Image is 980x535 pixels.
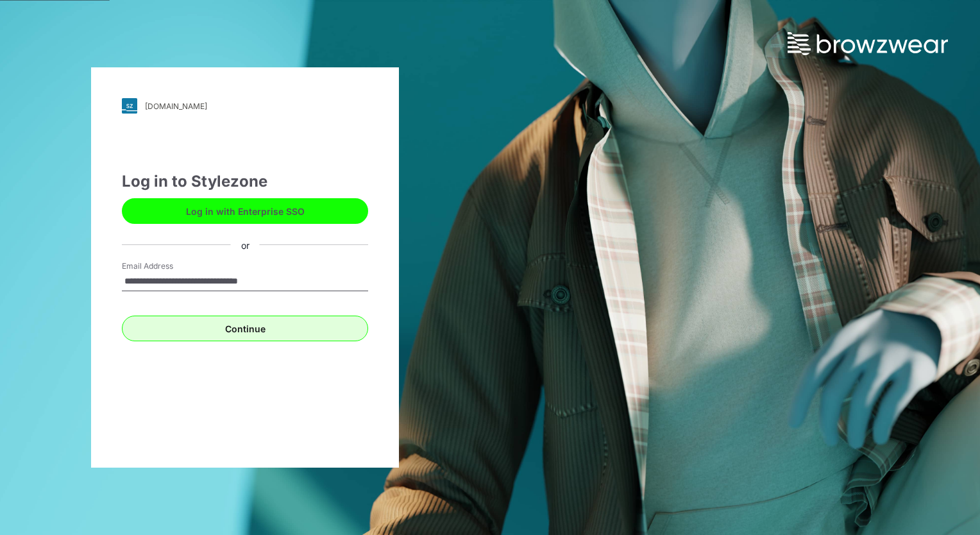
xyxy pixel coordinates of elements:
button: Continue [122,316,368,341]
img: svg+xml;base64,PHN2ZyB3aWR0aD0iMjgiIGhlaWdodD0iMjgiIHZpZXdCb3g9IjAgMCAyOCAyOCIgZmlsbD0ibm9uZSIgeG... [122,98,137,114]
div: [DOMAIN_NAME] [145,101,207,111]
a: [DOMAIN_NAME] [122,98,368,114]
div: or [231,238,260,251]
button: Log in with Enterprise SSO [122,198,368,224]
label: Email Address [122,260,212,272]
div: Log in to Stylezone [122,170,368,193]
img: browzwear-logo.73288ffb.svg [788,32,948,55]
